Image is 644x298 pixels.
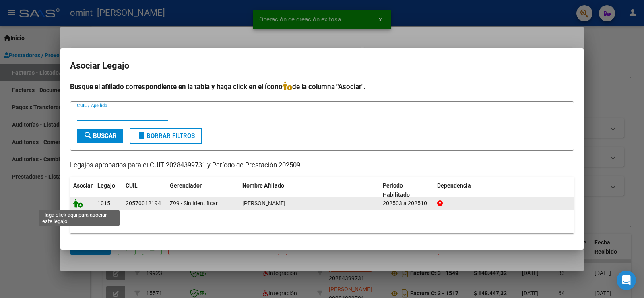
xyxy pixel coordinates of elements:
[126,182,138,189] span: CUIL
[239,177,380,204] datatable-header-cell: Nombre Afiliado
[97,200,110,206] span: 1015
[137,131,147,140] mat-icon: delete
[383,199,431,208] div: 202503 a 202510
[70,58,574,73] h2: Asociar Legajo
[137,132,195,140] span: Borrar Filtros
[126,199,161,208] div: 20570012194
[380,177,434,204] datatable-header-cell: Periodo Habilitado
[170,182,202,189] span: Gerenciador
[94,177,122,204] datatable-header-cell: Legajo
[167,177,239,204] datatable-header-cell: Gerenciador
[242,200,285,206] span: OLIMA IGNACIO LORENZO
[437,182,471,189] span: Dependencia
[617,271,636,290] div: Open Intercom Messenger
[83,132,117,140] span: Buscar
[122,177,167,204] datatable-header-cell: CUIL
[383,182,410,198] span: Periodo Habilitado
[97,182,115,189] span: Legajo
[70,160,574,171] p: Legajos aprobados para el CUIT 20284399731 y Período de Prestación 202509
[83,131,93,140] mat-icon: search
[73,182,93,189] span: Asociar
[70,177,94,204] datatable-header-cell: Asociar
[77,129,123,143] button: Buscar
[242,182,284,189] span: Nombre Afiliado
[70,81,574,92] h4: Busque el afiliado correspondiente en la tabla y haga click en el ícono de la columna "Asociar".
[170,200,218,206] span: Z99 - Sin Identificar
[70,213,574,233] div: 1 registros
[130,128,202,144] button: Borrar Filtros
[434,177,574,204] datatable-header-cell: Dependencia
